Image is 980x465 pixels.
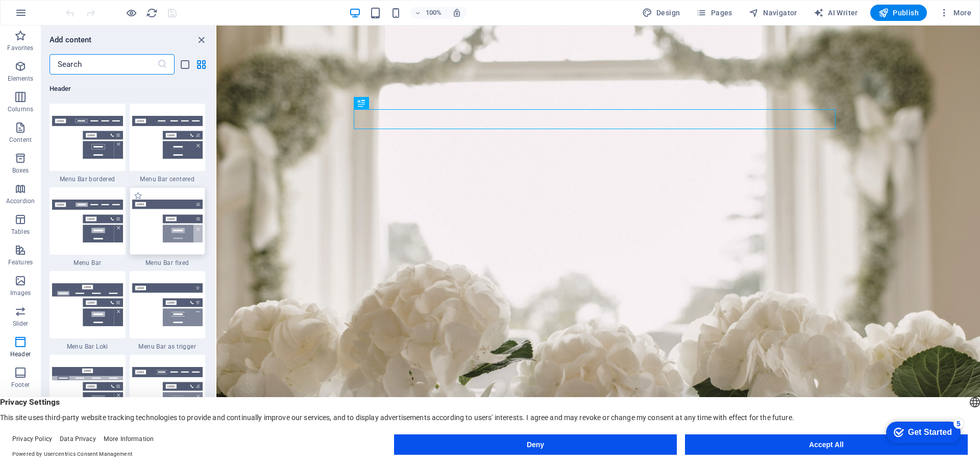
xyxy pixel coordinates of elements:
img: menu-bar.svg [52,200,123,242]
button: close panel [195,34,207,46]
span: Pages [696,8,732,18]
button: list-view [179,58,191,70]
div: Get Started 5 items remaining, 0% complete [8,5,83,27]
h6: 100% [426,7,442,19]
div: Menu Bar as trigger [130,271,206,351]
span: Navigator [749,8,797,18]
span: Menu Bar fixed [130,259,206,267]
span: More [939,8,971,18]
p: Favorites [7,44,33,52]
p: Features [8,258,33,266]
p: Slider [13,320,29,328]
button: Design [638,5,684,21]
i: On resize automatically adjust zoom level to fit chosen device. [452,8,461,17]
p: Elements [8,75,34,83]
p: Columns [8,105,33,113]
button: Publish [870,5,927,21]
span: Menu Bar Loki [50,342,126,351]
span: Menu Bar bordered [50,175,126,183]
div: Menu Bar Loki [50,271,126,351]
button: grid-view [195,58,207,70]
span: Publish [878,8,919,18]
div: Menu Bar fixed [130,187,206,267]
img: menu-bar-as-trigger.svg [132,283,203,326]
img: menu-bar-fixed.svg [132,200,203,242]
span: AI Writer [814,8,858,18]
img: menu-bar-xxl.svg [132,367,203,410]
div: Menu Bar bordered [50,104,126,183]
div: 5 [76,2,86,12]
p: Header [10,350,31,358]
span: Add to favorites [134,191,142,200]
div: Menu Bar wide [50,355,126,434]
button: Click here to leave preview mode and continue editing [125,7,137,19]
div: Get Started [30,11,74,20]
h6: Header [50,83,205,95]
button: Navigator [745,5,801,21]
p: Content [9,136,32,144]
div: Menu Bar centered [130,104,206,183]
img: menu-bar-wide.svg [52,367,123,410]
i: Reload page [146,7,158,19]
div: Menu Bar XXL [130,355,206,434]
span: Menu Bar as trigger [130,342,206,351]
input: Search [50,54,157,75]
span: Menu Bar centered [130,175,206,183]
p: Footer [11,381,30,389]
p: Images [10,289,31,297]
button: reload [145,7,158,19]
h6: Add content [50,34,92,46]
img: menu-bar-bordered.svg [52,116,123,159]
p: Accordion [6,197,35,205]
button: AI Writer [810,5,862,21]
span: Menu Bar [50,259,126,267]
img: menu-bar-centered.svg [132,116,203,159]
button: More [935,5,975,21]
p: Tables [11,228,30,236]
p: Boxes [12,166,29,175]
button: 100% [410,7,447,19]
button: Pages [692,5,736,21]
span: Design [642,8,680,18]
div: Design (Ctrl+Alt+Y) [638,5,684,21]
div: Menu Bar [50,187,126,267]
img: menu-bar-loki.svg [52,283,123,326]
